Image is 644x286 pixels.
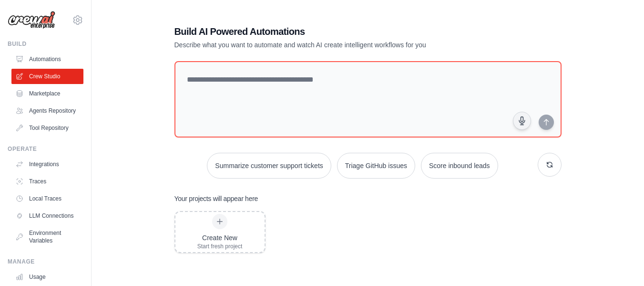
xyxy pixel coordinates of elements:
button: Score inbound leads [421,153,498,179]
div: Operate [8,145,83,153]
a: Usage [11,269,83,285]
button: Click to speak your automation idea [513,112,531,130]
div: Build [8,40,83,48]
div: Start fresh project [197,243,243,250]
a: Traces [11,174,83,189]
a: Crew Studio [11,69,83,84]
h1: Build AI Powered Automations [174,25,495,38]
button: Triage GitHub issues [337,153,415,179]
a: Agents Repository [11,103,83,118]
a: Integrations [11,157,83,172]
button: Get new suggestions [538,153,562,177]
a: Environment Variables [11,225,83,248]
p: Describe what you want to automate and watch AI create intelligent workflows for you [174,40,495,50]
a: Marketplace [11,86,83,101]
a: Tool Repository [11,120,83,136]
div: Manage [8,258,83,265]
a: Automations [11,52,83,67]
h3: Your projects will appear here [174,194,258,203]
img: Logo [8,11,55,29]
button: Summarize customer support tickets [207,153,331,179]
div: Create New [197,233,243,243]
a: LLM Connections [11,208,83,223]
a: Local Traces [11,191,83,206]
